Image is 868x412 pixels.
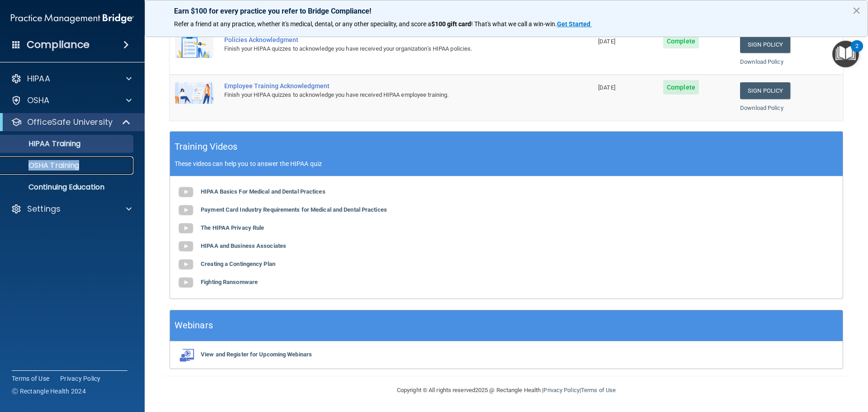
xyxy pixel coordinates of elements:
[581,387,616,393] a: Terms of Use
[224,36,547,43] div: Policies Acknowledgment
[201,351,312,358] b: View and Register for Upcoming Webinars
[60,374,101,383] a: Privacy Policy
[740,104,783,111] a: Download Policy
[27,73,50,84] p: HIPAA
[201,279,258,285] b: Fighting Ransomware
[341,376,671,405] div: Copyright © All rights reserved 2025 @ Rectangle Health | |
[177,183,195,201] img: gray_youtube_icon.38fcd6cc.png
[740,58,783,65] a: Download Policy
[201,188,325,195] b: HIPAA Basics For Medical and Dental Practices
[832,41,859,67] button: Open Resource Center, 2 new notifications
[201,224,264,231] b: The HIPAA Privacy Rule
[11,9,134,28] img: PMB logo
[27,204,61,214] p: Settings
[6,161,79,170] p: OSHA Training
[11,95,132,106] a: OSHA
[177,237,195,256] img: gray_youtube_icon.38fcd6cc.png
[177,256,195,274] img: gray_youtube_icon.38fcd6cc.png
[201,260,275,267] b: Creating a Contingency Plan
[6,139,80,148] p: HIPAA Training
[663,34,699,48] span: Complete
[12,387,86,396] span: Ⓒ Rectangle Health 2024
[201,206,387,213] b: Payment Card Industry Requirements for Medical and Dental Practices
[177,348,195,362] img: webinarIcon.c7ebbf15.png
[11,204,132,214] a: Settings
[177,219,195,237] img: gray_youtube_icon.38fcd6cc.png
[201,242,286,249] b: HIPAA and Business Associates
[740,36,790,53] a: Sign Policy
[224,43,547,54] div: Finish your HIPAA quizzes to acknowledge you have received your organization’s HIPAA policies.
[598,84,615,91] span: [DATE]
[177,274,195,292] img: gray_youtube_icon.38fcd6cc.png
[224,82,547,90] div: Employee Training Acknowledgment
[11,117,131,128] a: OfficeSafe University
[175,160,838,167] p: These videos can help you to answer the HIPAA quiz
[557,20,592,28] a: Get Started
[663,80,699,95] span: Complete
[11,73,132,84] a: HIPAA
[27,38,90,51] h4: Compliance
[224,90,547,100] div: Finish your HIPAA quizzes to acknowledge you have received HIPAA employee training.
[740,82,790,99] a: Sign Policy
[174,20,431,28] span: Refer a friend at any practice, whether it's medical, dental, or any other speciality, and score a
[471,20,557,28] span: ! That's what we call a win-win.
[27,117,113,128] p: OfficeSafe University
[6,183,129,192] p: Continuing Education
[557,20,590,28] strong: Get Started
[431,20,471,28] strong: $100 gift card
[174,7,839,15] p: Earn $100 for every practice you refer to Bridge Compliance!
[598,38,615,45] span: [DATE]
[852,3,861,18] button: Close
[27,95,50,106] p: OSHA
[177,201,195,219] img: gray_youtube_icon.38fcd6cc.png
[543,387,579,393] a: Privacy Policy
[12,374,49,383] a: Terms of Use
[175,139,238,155] h5: Training Videos
[175,317,213,333] h5: Webinars
[855,46,859,58] div: 2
